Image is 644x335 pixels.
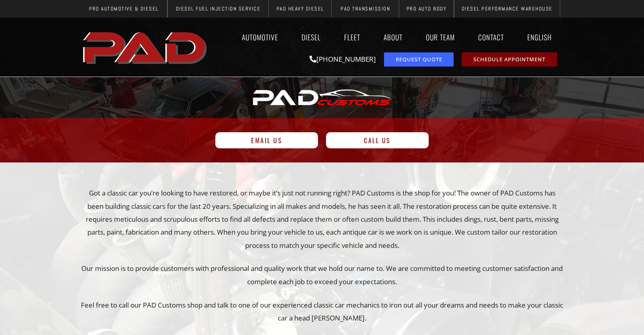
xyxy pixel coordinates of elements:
[80,25,211,69] img: The image shows the word "PAD" in bold, red, uppercase letters with a slight shadow effect.
[294,28,328,46] a: Diesel
[80,299,563,325] p: Feel free to call our PAD Customs shop and talk to one of our experienced classic car mechanics t...
[520,28,563,46] a: English
[310,54,376,64] a: [PHONE_NUMBER]
[471,28,512,46] a: Contact
[176,6,261,11] span: Diesel Fuel Injection Service
[462,52,557,67] a: schedule repair or service appointment
[341,6,390,11] span: PAD Transmission
[80,262,563,288] p: Our mission is to provide customers with professional and quality work that we hold our name to. ...
[418,28,462,46] a: Our Team
[407,6,447,11] span: Pro Auto Body
[326,132,429,148] a: Call Us
[376,28,410,46] a: About
[211,28,563,46] nav: Menu
[384,52,454,67] a: request a service or repair quote
[80,187,563,252] p: Got a classic car you’re looking to have restored, or maybe it’s just not running right? PAD Cust...
[396,57,442,62] span: Request Quote
[277,6,324,11] span: PAD Heavy Diesel
[462,6,553,11] span: Diesel Performance Warehouse
[215,132,318,148] a: Email Us
[80,25,211,69] a: pro automotive and diesel home page
[251,86,393,109] img: PAD CUSTOMS logo with stylized white text, a red "CUSTOMS," and the outline of a car above the le...
[89,6,159,11] span: Pro Automotive & Diesel
[336,28,368,46] a: Fleet
[234,28,286,46] a: Automotive
[251,137,282,144] span: Email Us
[473,57,545,62] span: Schedule Appointment
[364,137,391,144] span: Call Us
